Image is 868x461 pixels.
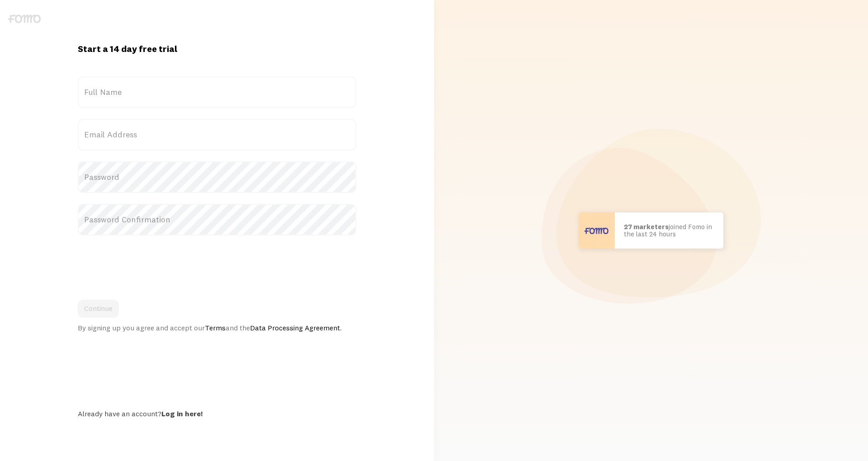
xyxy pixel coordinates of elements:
[579,212,615,249] img: User avatar
[78,119,356,151] label: Email Address
[161,409,203,418] a: Log in here!
[78,246,215,282] iframe: reCAPTCHA
[624,222,669,231] b: 27 marketers
[78,323,356,332] div: By signing up you agree and accept our and the .
[78,409,356,418] div: Already have an account?
[78,76,356,108] label: Full Name
[205,323,226,332] a: Terms
[78,161,356,193] label: Password
[78,204,356,235] label: Password Confirmation
[624,223,714,238] p: joined Fomo in the last 24 hours
[78,43,356,55] h1: Start a 14 day free trial
[250,323,340,332] a: Data Processing Agreement
[8,14,41,23] img: fomo-logo-gray-b99e0e8ada9f9040e2984d0d95b3b12da0074ffd48d1e5cb62ac37fc77b0b268.svg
